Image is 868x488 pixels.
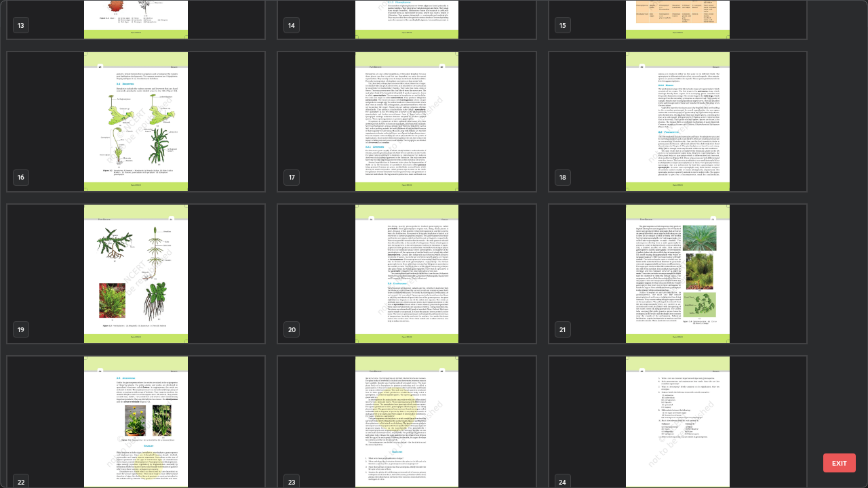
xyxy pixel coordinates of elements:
img: 1756957814L2JBUT.pdf [278,205,535,344]
button: EXIT [823,453,856,472]
img: 1756957814L2JBUT.pdf [278,52,535,191]
img: 1756957814L2JBUT.pdf [549,52,806,191]
img: 1756957814L2JBUT.pdf [7,205,264,344]
img: 1756957814L2JBUT.pdf [7,52,264,191]
div: grid [1,1,844,487]
img: 1756957814L2JBUT.pdf [549,205,806,344]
